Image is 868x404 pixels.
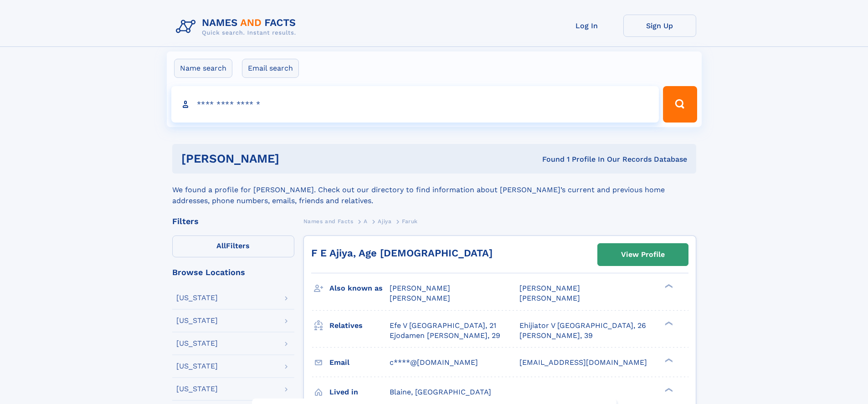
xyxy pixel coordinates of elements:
[663,357,673,363] div: ❯
[390,388,491,396] span: Blaine, [GEOGRAPHIC_DATA]
[621,244,665,265] div: View Profile
[329,281,390,296] h3: Also known as
[172,15,303,39] img: Logo Names and Facts
[171,86,659,123] input: search input
[663,283,673,289] div: ❯
[311,247,493,259] a: F E Ajiya, Age [DEMOGRAPHIC_DATA]
[390,321,496,331] a: Efe V [GEOGRAPHIC_DATA], 21
[378,215,391,227] a: Ajiya
[390,284,450,292] span: [PERSON_NAME]
[550,15,623,37] a: Log In
[390,331,500,341] a: Ejodamen [PERSON_NAME], 29
[181,153,411,164] h1: [PERSON_NAME]
[172,268,294,276] div: Browse Locations
[329,384,390,400] h3: Lived in
[598,244,688,266] a: View Profile
[176,340,218,347] div: [US_STATE]
[172,235,294,257] label: Filters
[402,218,418,225] span: Faruk
[174,59,232,78] label: Name search
[390,294,450,302] span: [PERSON_NAME]
[623,15,696,37] a: Sign Up
[176,317,218,324] div: [US_STATE]
[519,358,647,367] span: [EMAIL_ADDRESS][DOMAIN_NAME]
[176,294,218,302] div: [US_STATE]
[216,241,226,250] span: All
[172,174,696,206] div: We found a profile for [PERSON_NAME]. Check out our directory to find information about [PERSON_N...
[329,355,390,370] h3: Email
[519,321,646,331] a: Ehijiator V [GEOGRAPHIC_DATA], 26
[519,331,593,341] a: [PERSON_NAME], 39
[172,217,294,225] div: Filters
[364,215,368,227] a: A
[303,215,354,227] a: Names and Facts
[176,385,218,393] div: [US_STATE]
[364,218,368,225] span: A
[411,154,687,164] div: Found 1 Profile In Our Records Database
[329,318,390,333] h3: Relatives
[176,363,218,370] div: [US_STATE]
[519,294,580,302] span: [PERSON_NAME]
[242,59,299,78] label: Email search
[663,387,673,393] div: ❯
[663,320,673,326] div: ❯
[378,218,391,225] span: Ajiya
[519,284,580,292] span: [PERSON_NAME]
[663,86,697,123] button: Search Button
